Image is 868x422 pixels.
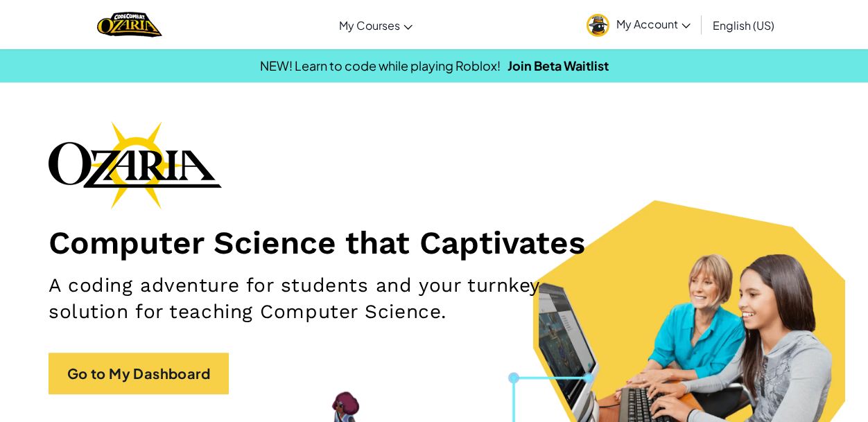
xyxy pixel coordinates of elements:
[580,3,697,46] a: My Account
[49,272,565,325] h2: A coding adventure for students and your turnkey solution for teaching Computer Science.
[713,18,774,33] span: English (US)
[507,58,609,73] a: Join Beta Waitlist
[706,6,781,44] a: English (US)
[332,6,419,44] a: My Courses
[97,10,162,39] img: Home
[339,18,400,33] span: My Courses
[49,223,819,262] h1: Computer Science that Captivates
[260,58,501,73] span: NEW! Learn to code while playing Roblox!
[587,14,609,37] img: avatar
[49,353,229,394] a: Go to My Dashboard
[97,10,162,39] a: Ozaria by CodeCombat logo
[616,17,691,31] span: My Account
[49,121,222,209] img: Ozaria branding logo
